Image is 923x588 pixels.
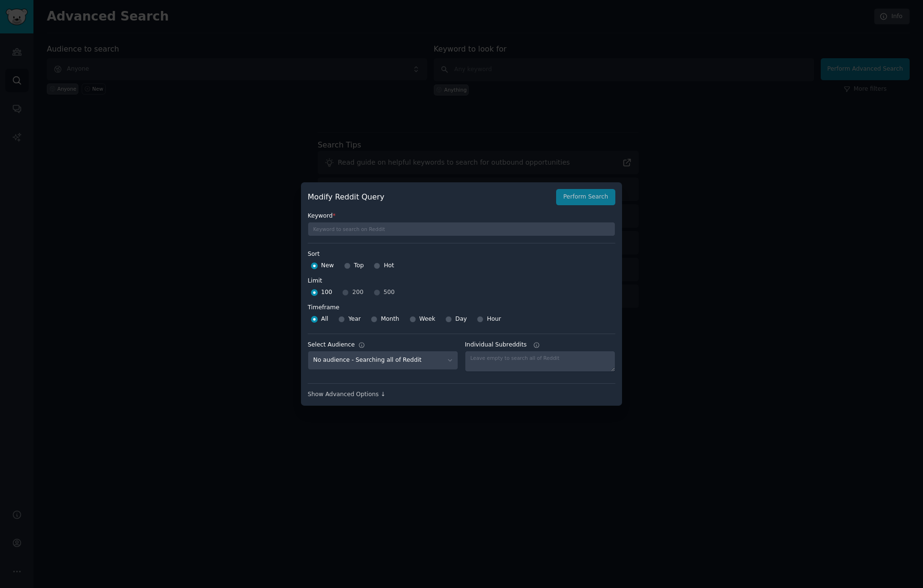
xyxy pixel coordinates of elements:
[308,300,615,312] label: Timeframe
[308,222,615,236] input: Keyword to search on Reddit
[381,315,399,324] span: Month
[308,277,322,285] div: Limit
[308,341,355,349] div: Select Audience
[354,262,364,270] span: Top
[308,191,551,203] h2: Modify Reddit Query
[487,315,501,324] span: Hour
[455,315,467,324] span: Day
[384,262,394,270] span: Hot
[308,390,615,399] div: Show Advanced Options ↓
[321,288,332,297] span: 100
[308,250,615,259] label: Sort
[321,315,328,324] span: All
[465,341,615,349] label: Individual Subreddits
[419,315,436,324] span: Week
[348,315,361,324] span: Year
[308,212,615,220] label: Keyword
[321,262,334,270] span: New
